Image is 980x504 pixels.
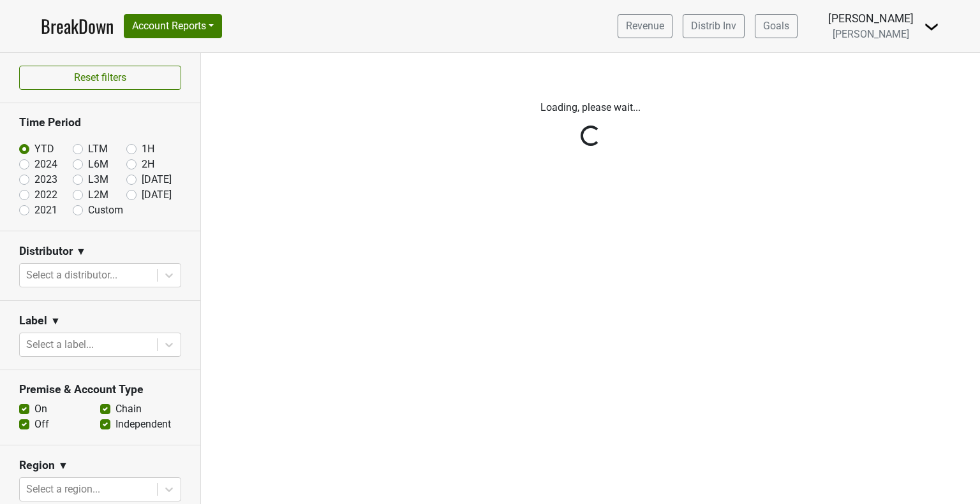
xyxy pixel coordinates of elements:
[41,13,114,40] a: BreakDown
[618,14,672,38] a: Revenue
[755,14,798,38] a: Goals
[237,100,945,115] p: Loading, please wait...
[828,10,914,27] div: [PERSON_NAME]
[833,28,909,40] span: [PERSON_NAME]
[683,14,745,38] a: Distrib Inv
[124,14,222,38] button: Account Reports
[924,19,939,34] img: Dropdown Menu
